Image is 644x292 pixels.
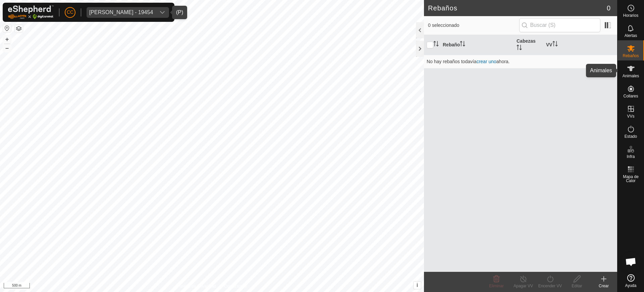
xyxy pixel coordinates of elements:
button: Capas del Mapa [15,25,23,33]
p-sorticon: Activar para ordenar [517,46,522,51]
div: Crear [590,283,617,289]
span: CC [67,9,73,16]
p-sorticon: Activar para ordenar [433,42,439,47]
button: Restablecer Mapa [3,24,11,32]
div: Encender VV [537,283,563,289]
span: Alertas [625,34,637,38]
button: + [3,35,11,43]
span: VVs [627,114,634,118]
span: Animales [623,74,639,78]
span: i [417,282,418,288]
div: dropdown trigger [156,7,169,18]
span: Infra [627,155,635,159]
img: Logo Gallagher [8,5,54,19]
a: crear uno [477,59,496,64]
span: Rebaños [623,54,639,58]
span: Collares [623,94,638,98]
span: Ayuda [625,284,637,288]
p-sorticon: Activar para ordenar [552,42,558,47]
div: [PERSON_NAME] - 19454 [89,10,153,15]
input: Buscar (S) [519,18,600,32]
th: VV [543,35,617,55]
h2: Rebaños [428,4,607,12]
span: Eliminar [489,284,503,288]
span: Mapa de Calor [619,175,642,183]
span: 0 [607,3,610,13]
button: i [414,282,421,289]
button: – [3,44,11,52]
a: Contáctenos [224,283,247,289]
a: Ayuda [618,272,644,290]
a: Política de Privacidad [177,283,216,289]
div: Editar [563,283,590,289]
th: Cabezas [514,35,543,55]
span: Horarios [623,13,638,17]
div: Apagar VV [510,283,537,289]
span: Julian Garcia Gayo - 19454 [87,7,156,18]
a: Chat abierto [621,252,641,272]
span: Estado [625,134,637,138]
span: 0 seleccionado [428,22,519,29]
th: Rebaño [440,35,514,55]
p-sorticon: Activar para ordenar [460,42,465,47]
td: No hay rebaños todavía ahora. [424,55,617,68]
